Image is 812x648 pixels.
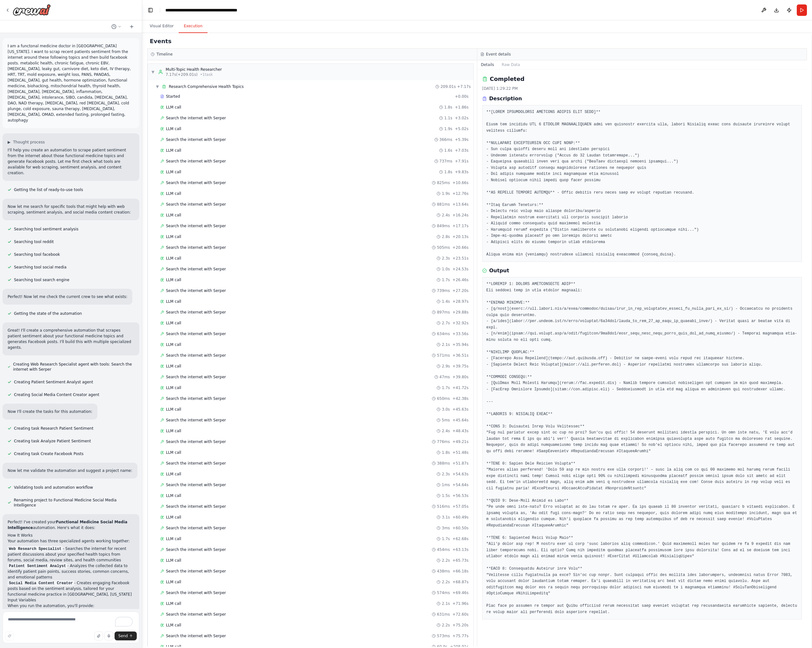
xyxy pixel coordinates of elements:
span: LLM call [166,407,181,412]
span: LLM call [166,601,181,606]
span: 897ms [437,310,450,315]
span: + 39.80s [452,374,469,380]
code: Social Media Content Creator [8,580,74,586]
span: LLM call [166,126,181,131]
span: + 12.76s [452,191,469,196]
span: 2.3s [442,472,450,477]
span: Search the internet with Serper [166,374,226,380]
span: Creating Patient Sentiment Analyst agent [14,380,93,385]
span: LLM call [166,472,181,477]
span: + 36.51s [452,353,469,358]
span: Search the internet with Serper [166,504,226,509]
p: When you run the automation, you'll provide: [8,603,134,609]
p: I am a functonal medicine doctor in [GEOGRAPHIC_DATA][US_STATE]. I want to scrap recent patients ... [8,43,134,123]
span: 1.7s [442,536,450,541]
span: + 3.02s [455,116,468,121]
span: Search the internet with Serper [166,137,226,142]
span: Search the internet with Serper [166,159,226,164]
span: Search the internet with Serper [166,331,226,336]
span: 7.17s (+209.01s) [166,72,198,77]
span: Creating Social Media Content Creator agent [14,392,99,397]
span: LLM call [166,579,181,585]
span: 1.0s [442,267,450,272]
span: + 48.43s [452,428,469,433]
span: + 29.88s [452,310,469,315]
span: 1.8s [444,105,452,110]
code: Patient Sentiment Analyst [8,563,67,569]
button: Upload files [94,631,103,640]
span: 454ms [437,547,450,552]
span: + 49.21s [452,439,469,444]
span: 47ms [439,374,450,380]
span: + 26.46s [452,277,469,282]
span: 388ms [437,461,450,466]
span: + 45.64s [452,418,469,423]
span: + 24.53s [452,267,469,272]
span: + 57.05s [452,504,469,509]
p: I'll help you create an automation to scrape patient sentiment from the internet about those func... [8,147,134,176]
span: 2.4s [442,428,450,433]
span: + 7.17s [457,84,471,89]
span: LLM call [166,623,181,628]
span: 1.9s [444,126,452,131]
span: Search the internet with Serper [166,353,226,358]
p: Perfect! I've created your automation. Here's what it does: [8,519,134,531]
span: Search the internet with Serper [166,526,226,531]
span: 1.1s [444,116,452,121]
h2: Completed [490,75,525,83]
span: LLM call [166,450,181,455]
span: ▶ [8,140,10,145]
span: + 13.64s [452,202,469,207]
span: LLM call [166,536,181,541]
pre: **LOREMIP 1: DOLORS AMETCONSECTE ADIP** Eli seddoei temp in utla etdolor magnaali: **ENIMAD MINIM... [486,281,798,615]
span: + 45.63s [452,407,469,412]
span: + 60.49s [452,515,469,520]
span: 1.7s [442,385,450,390]
span: Search the internet with Serper [166,461,226,466]
span: + 7.03s [455,148,468,153]
span: Creating task Research Patient Sentiment [14,426,93,431]
span: Search the internet with Serper [166,116,226,121]
span: + 75.77s [452,633,469,638]
span: 2.9s [442,364,450,369]
span: 634ms [437,331,450,336]
span: + 17.17s [452,223,469,228]
div: Multi-Topic Health Researcher [166,67,222,72]
span: + 0.00s [455,94,468,99]
span: + 62.68s [452,536,469,541]
span: Search the internet with Serper [166,288,226,293]
span: + 39.75s [452,364,469,369]
span: 737ms [439,159,452,164]
h3: Timeline [156,52,173,57]
span: + 68.87s [452,579,469,585]
span: + 1.86s [455,105,468,110]
span: 573ms [437,633,450,638]
span: 650ms [437,396,450,401]
span: Search the internet with Serper [166,310,226,315]
span: + 7.91s [455,159,468,164]
span: 739ms [437,288,450,293]
p: Great! I'll create a comprehensive automation that scrapes patient sentiment about your functiona... [8,327,134,350]
button: Improve this prompt [5,631,14,640]
span: 2.1s [442,601,450,606]
span: 2.7s [442,321,450,326]
span: + 60.50s [452,526,469,531]
button: Click to speak your automation idea [104,631,113,640]
span: ▼ [155,84,159,89]
span: Search the internet with Serper [166,590,226,595]
span: + 56.53s [452,493,469,498]
span: Send [118,633,128,638]
span: + 54.63s [452,472,469,477]
span: Searching tool search engine [14,277,69,282]
span: + 28.97s [452,299,469,304]
span: 881ms [437,202,450,207]
span: + 5.02s [455,126,468,131]
span: LLM call [166,428,181,433]
h2: Events [150,37,171,46]
span: 3ms [442,526,450,531]
span: 571ms [437,353,450,358]
span: Creating Web Research Specialist agent with tools: Search the internet with Serper [13,362,134,372]
span: LLM call [166,493,181,498]
span: Search the internet with Serper [166,202,226,207]
span: LLM call [166,342,181,347]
